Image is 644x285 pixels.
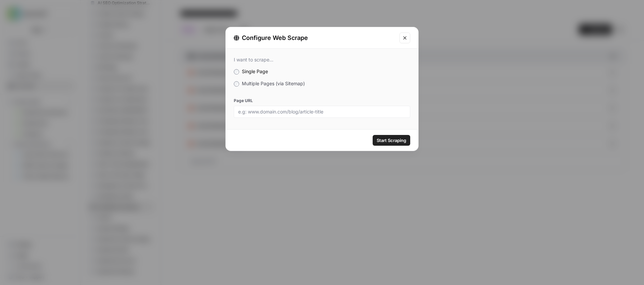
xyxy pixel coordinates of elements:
span: Single Page [242,68,268,74]
input: e.g: www.domain.com/blog/article-title [238,109,406,115]
input: Multiple Pages (via Sitemap) [234,81,239,87]
span: Multiple Pages (via Sitemap) [242,81,305,86]
label: Page URL [234,98,410,104]
span: Start Scraping [377,137,406,144]
div: Configure Web Scrape [234,33,395,43]
button: Start Scraping [373,135,410,146]
button: Close modal [399,33,410,43]
div: I want to scrape... [234,57,410,63]
input: Single Page [234,69,239,75]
